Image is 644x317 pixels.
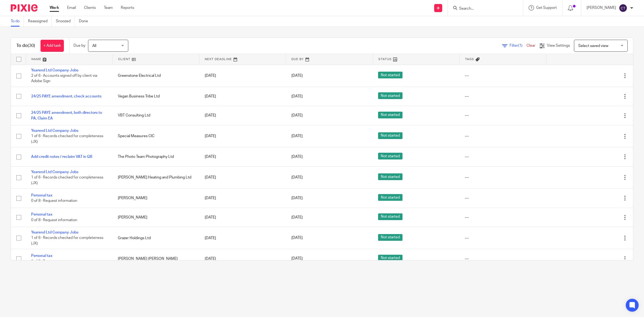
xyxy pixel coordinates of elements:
span: 0 of 8 · Request information [31,199,77,203]
td: [PERSON_NAME] [112,208,199,227]
span: [DATE] [291,236,303,240]
span: 1 of 6 · Records checked for completeness (JX) [31,134,103,144]
td: [DATE] [199,65,286,87]
a: Team [104,5,113,10]
td: [DATE] [199,166,286,188]
span: 1 of 8 · Prepare tax return [31,260,74,263]
a: To do [11,16,24,27]
a: Email [67,5,76,10]
p: Due by [74,43,85,48]
td: [DATE] [199,227,286,249]
img: Pixie [11,4,38,12]
span: Not started [378,213,402,220]
td: Grazer Holdings Ltd [112,227,199,249]
span: Not started [378,194,402,201]
span: All [92,44,96,48]
div: --- [465,215,541,220]
span: Not started [378,72,402,78]
span: Not started [378,173,402,180]
td: [PERSON_NAME] [112,189,199,208]
span: [DATE] [291,114,303,118]
span: [DATE] [291,155,303,159]
td: [DATE] [199,125,286,147]
a: Clear [526,44,535,48]
a: 24/25 PAYE amendment, check accounts [31,94,101,98]
span: Not started [378,234,402,241]
td: Vegan Business Tribe Ltd [112,87,199,106]
a: Clients [84,5,96,10]
a: Yearend Ltd Company Jobs [31,231,78,234]
div: --- [465,256,541,261]
span: Not started [378,255,402,261]
td: Greenstone Electrical Ltd [112,65,199,87]
a: Personal tax [31,254,52,258]
a: Personal tax [31,213,52,216]
span: 0 of 8 · Request information [31,218,77,222]
span: Tags [465,58,474,61]
span: [DATE] [291,257,303,261]
td: VBT Consulting Ltd [112,106,199,125]
span: Not started [378,132,402,139]
span: Get Support [536,6,557,10]
span: 1 of 6 · Records checked for completeness (JX) [31,176,103,185]
a: Yearend Ltd Company Jobs [31,170,78,174]
span: View Settings [547,44,570,48]
span: 1 of 6 · Records checked for completeness (JX) [31,236,103,246]
a: Reports [121,5,134,10]
span: Select saved view [578,44,608,48]
span: [DATE] [291,216,303,219]
span: [DATE] [291,196,303,200]
td: [DATE] [199,106,286,125]
a: Work [50,5,59,10]
div: --- [465,175,541,180]
td: [DATE] [199,189,286,208]
div: --- [465,113,541,118]
span: Not started [378,112,402,118]
span: [DATE] [291,134,303,138]
h1: To do [16,43,35,49]
span: [DATE] [291,94,303,98]
td: [PERSON_NAME] [PERSON_NAME] [112,249,199,268]
div: --- [465,154,541,159]
img: svg%3E [619,4,627,12]
span: 2 of 6 · Accounts signed off by client via Adobe Sign [31,74,97,83]
div: --- [465,94,541,99]
input: Search [459,6,507,11]
span: [DATE] [291,176,303,179]
a: + Add task [41,40,64,52]
span: Not started [378,153,402,159]
span: [DATE] [291,74,303,78]
div: --- [465,235,541,241]
span: Not started [378,92,402,99]
td: [DATE] [199,249,286,268]
span: Filter [510,44,526,48]
p: [PERSON_NAME] [587,5,616,10]
a: Done [79,16,92,27]
td: Special Measures CIC [112,125,199,147]
a: Add credit notes / reclaim VAT in QB [31,155,92,159]
td: The Photo Team Photography Ltd [112,147,199,166]
a: Reassigned [28,16,52,27]
td: [DATE] [199,87,286,106]
a: Yearend Ltd Company Jobs [31,129,78,133]
div: --- [465,73,541,78]
a: 24/25 PAYE amendment, both directors to PA, Claim EA [31,111,102,120]
span: (30) [28,43,35,48]
div: --- [465,195,541,201]
td: [DATE] [199,147,286,166]
a: Personal tax [31,194,52,197]
td: [PERSON_NAME] Heating and Plumbing Ltd [112,166,199,188]
span: (1) [518,44,522,48]
td: [DATE] [199,208,286,227]
a: Yearend Ltd Company Jobs [31,68,78,72]
div: --- [465,133,541,139]
a: Snoozed [56,16,75,27]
